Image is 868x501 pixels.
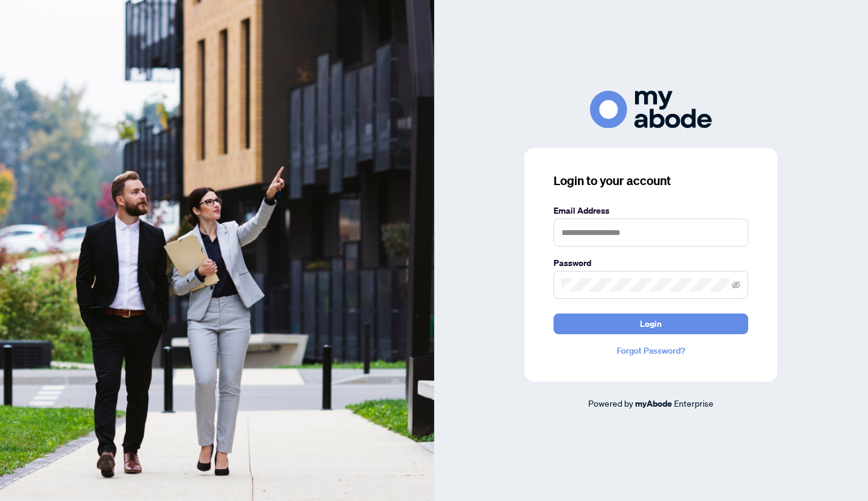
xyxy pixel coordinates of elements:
button: Login [554,314,748,334]
img: ma-logo [590,91,712,128]
span: Enterprise [674,398,713,408]
span: eye-invisible [732,281,740,289]
label: Password [554,256,748,270]
a: myAbode [635,397,672,410]
h3: Login to your account [554,172,748,189]
label: Email Address [554,204,748,217]
span: Powered by [588,398,633,408]
a: Forgot Password? [554,344,748,357]
span: Login [640,314,662,334]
